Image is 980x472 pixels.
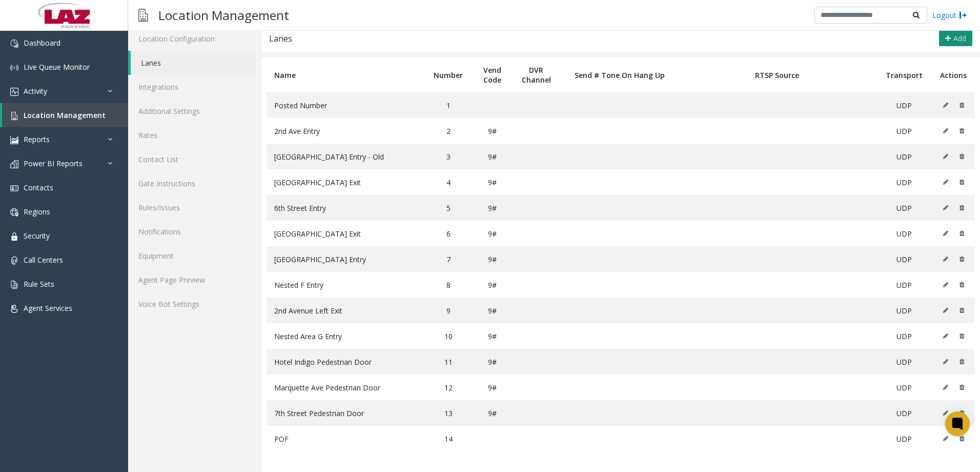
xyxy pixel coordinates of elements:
[10,305,18,313] img: 'icon'
[876,92,932,118] td: UDP
[473,169,512,195] td: 9#
[424,57,473,92] th: Number
[274,280,323,290] span: Nested F Entry
[2,103,128,127] a: Location Management
[473,375,512,400] td: 9#
[424,221,473,246] td: 6
[128,27,256,51] a: Location Configuration
[153,3,294,28] h3: Location Management
[10,112,18,120] img: 'icon'
[24,231,50,241] span: Security
[128,244,256,268] a: Equipment
[876,195,932,221] td: UDP
[953,33,966,43] span: Add
[424,118,473,144] td: 2
[128,292,256,316] a: Voice Bot Settings
[939,30,972,47] button: Add
[10,232,18,241] img: 'icon'
[24,255,63,265] span: Call Centers
[679,57,875,92] th: RTSP Source
[424,298,473,323] td: 9
[876,349,932,375] td: UDP
[876,221,932,246] td: UDP
[424,323,473,349] td: 10
[424,169,473,195] td: 4
[128,75,256,99] a: Integrations
[473,349,512,375] td: 9#
[10,64,18,72] img: 'icon'
[128,171,256,195] a: Gate Instructions
[10,88,18,96] img: 'icon'
[274,434,289,444] span: POF
[24,159,83,168] span: Power BI Reports
[876,57,932,92] th: Transport
[10,136,18,144] img: 'icon'
[876,426,932,451] td: UDP
[10,184,18,192] img: 'icon'
[274,357,372,367] span: Hotel Indigo Pedestrian Door
[24,134,50,144] span: Reports
[512,57,561,92] th: DVR Channel
[876,298,932,323] td: UDP
[274,101,327,110] span: Posted Number
[959,10,967,21] img: logout
[876,323,932,349] td: UDP
[274,306,342,316] span: 2nd Avenue Left Exit
[128,220,256,244] a: Notifications
[128,123,256,147] a: Rates
[473,298,512,323] td: 9#
[424,246,473,272] td: 7
[10,208,18,217] img: 'icon'
[876,144,932,169] td: UDP
[274,178,361,187] span: [GEOGRAPHIC_DATA] Exit
[128,147,256,171] a: Contact List
[274,408,364,418] span: 7th Street Pedestrian Door
[24,303,72,313] span: Agent Services
[876,246,932,272] td: UDP
[876,400,932,426] td: UDP
[24,279,54,289] span: Rule Sets
[473,221,512,246] td: 9#
[24,207,50,217] span: Regions
[932,10,967,21] a: Logout
[274,254,366,264] span: [GEOGRAPHIC_DATA] Entry
[274,383,380,392] span: Marquette Ave Pedestrian Door
[24,62,90,72] span: Live Queue Monitor
[274,331,342,341] span: Nested Area G Entry
[10,160,18,168] img: 'icon'
[876,118,932,144] td: UDP
[24,38,60,48] span: Dashboard
[473,57,512,92] th: Vend Code
[561,57,679,92] th: Send # Tone On Hang Up
[932,57,975,92] th: Actions
[128,99,256,123] a: Additional Settings
[424,195,473,221] td: 5
[424,426,473,451] td: 14
[274,203,326,213] span: 6th Street Entry
[10,40,18,48] img: 'icon'
[473,400,512,426] td: 9#
[473,144,512,169] td: 9#
[424,272,473,298] td: 8
[424,144,473,169] td: 3
[473,195,512,221] td: 9#
[267,57,424,92] th: Name
[876,169,932,195] td: UDP
[128,195,256,220] a: Rules/Issues
[10,257,18,265] img: 'icon'
[424,349,473,375] td: 11
[424,375,473,400] td: 12
[473,323,512,349] td: 9#
[10,281,18,289] img: 'icon'
[128,268,256,292] a: Agent Page Preview
[24,183,53,192] span: Contacts
[473,246,512,272] td: 9#
[274,152,384,162] span: [GEOGRAPHIC_DATA] Entry - Old
[274,229,361,239] span: [GEOGRAPHIC_DATA] Exit
[424,400,473,426] td: 13
[424,92,473,118] td: 1
[274,126,320,136] span: 2nd Ave Entry
[24,110,106,120] span: Location Management
[473,118,512,144] td: 9#
[131,51,256,75] a: Lanes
